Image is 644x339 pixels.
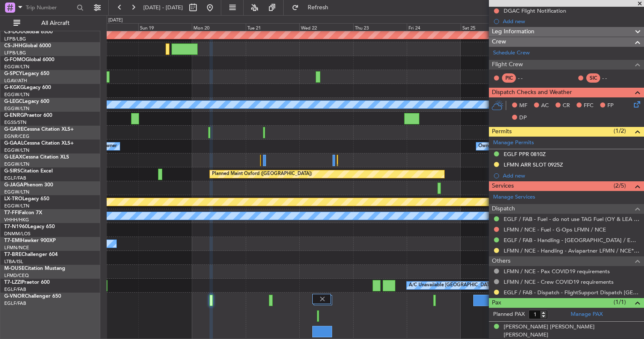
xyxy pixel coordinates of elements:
span: Others [492,256,510,266]
a: G-FOMOGlobal 6000 [4,57,54,62]
div: - - [602,74,621,82]
span: CR [563,102,570,110]
div: Sun 19 [138,23,192,31]
div: Fri 24 [407,23,460,31]
a: DNMM/LOS [4,231,30,237]
span: G-KGKG [4,85,24,90]
div: Planned Maint Oxford ([GEOGRAPHIC_DATA]) [212,168,312,180]
a: M-OUSECitation Mustang [4,266,65,271]
div: Owner [478,140,493,153]
span: CS-JHH [4,43,22,48]
a: G-GAALCessna Citation XLS+ [4,141,74,146]
span: G-ENRG [4,113,24,118]
a: T7-LZZIPraetor 600 [4,280,50,285]
a: EGGW/LTN [4,64,30,70]
input: Trip Number [26,1,74,14]
a: G-JAGAPhenom 300 [4,183,53,188]
span: T7-EMI [4,238,21,243]
span: [DATE] - [DATE] [143,4,183,11]
button: All Aircraft [9,16,91,30]
span: Crew [492,37,506,47]
a: EGGW/LTN [4,189,30,195]
a: G-ENRGPraetor 600 [4,113,52,118]
span: Dispatch Checks and Weather [492,88,572,97]
span: (2/5) [614,181,626,190]
img: gray-close.svg [319,295,326,303]
span: G-GAAL [4,141,24,146]
a: VHHH/HKG [4,217,29,223]
a: T7-N1960Legacy 650 [4,224,55,229]
a: G-LEGCLegacy 600 [4,99,49,104]
div: Thu 23 [353,23,407,31]
a: EGGW/LTN [4,147,30,153]
a: EGLF/FAB [4,286,26,293]
a: LFMN / NCE - Handling - Aviapartner LFMN / NCE*****MY HANDLING**** [504,247,640,254]
div: Wed 22 [299,23,353,31]
button: Refresh [288,1,338,14]
span: M-OUSE [4,266,24,271]
a: CS-JHHGlobal 6000 [4,43,51,48]
span: Refresh [301,5,336,11]
a: T7-FFIFalcon 7X [4,210,42,215]
a: EGSS/STN [4,119,27,126]
a: G-GARECessna Citation XLS+ [4,127,74,132]
a: EGLF / FAB - Handling - [GEOGRAPHIC_DATA] / EGLF / FAB [504,237,640,244]
span: T7-BRE [4,252,21,257]
span: DP [519,114,527,122]
div: LFMN ARR SLOT 0925Z [504,161,563,168]
a: LFPB/LBG [4,36,26,42]
a: EGGW/LTN [4,105,30,112]
span: T7-FFI [4,210,19,215]
a: LFMN / NCE - Pax COVID19 requirements [504,268,610,275]
a: G-LEAXCessna Citation XLS [4,155,69,160]
span: Permits [492,127,512,137]
a: EGLF / FAB - Fuel - do not use TAG Fuel (OY & LEA only) EGLF / FAB [504,215,640,223]
div: SIC [586,73,600,83]
span: (1/1) [614,298,626,307]
span: Pax [492,298,501,308]
a: EGLF/FAB [4,175,26,181]
div: Sat 25 [461,23,514,31]
a: EGGW/LTN [4,203,30,209]
a: T7-EMIHawker 900XP [4,238,56,243]
span: G-GARE [4,127,24,132]
span: FFC [584,102,593,110]
div: Add new [503,172,640,179]
span: T7-N1960 [4,224,28,229]
span: G-JAGA [4,183,24,188]
span: T7-LZZI [4,280,21,285]
span: G-VNOR [4,294,25,299]
a: G-VNORChallenger 650 [4,294,61,299]
a: EGNR/CEG [4,133,30,140]
a: LFMN / NCE - Fuel - G-Ops LFMN / NCE [504,226,606,233]
a: Manage PAX [571,310,603,319]
span: LX-TRO [4,196,22,202]
span: FP [607,102,614,110]
span: All Aircraft [22,20,89,26]
div: Mon 20 [192,23,245,31]
span: Dispatch [492,204,515,214]
span: G-SIRS [4,169,20,174]
a: Schedule Crew [493,49,530,57]
span: Leg Information [492,27,534,37]
span: G-FOMO [4,57,26,62]
span: (1/2) [614,126,626,135]
div: DGAC Flight Notification [504,7,566,14]
div: [DATE] [108,17,123,24]
a: LFPB/LBG [4,50,26,56]
a: EGLF/FAB [4,300,26,307]
a: T7-BREChallenger 604 [4,252,58,257]
div: Add new [503,18,640,25]
span: Services [492,181,514,191]
a: EGLF / FAB - Dispatch - FlightSupport Dispatch [GEOGRAPHIC_DATA] [504,289,640,296]
a: G-KGKGLegacy 600 [4,85,51,90]
a: EGGW/LTN [4,161,30,167]
div: - - [518,74,537,82]
a: LX-TROLegacy 650 [4,196,49,202]
a: CS-DOUGlobal 6500 [4,30,53,35]
span: MF [519,102,527,110]
div: EGLF PPR 0810Z [504,151,546,158]
div: Owner [102,140,117,153]
div: Tue 21 [246,23,299,31]
a: LFMD/CEQ [4,272,29,279]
